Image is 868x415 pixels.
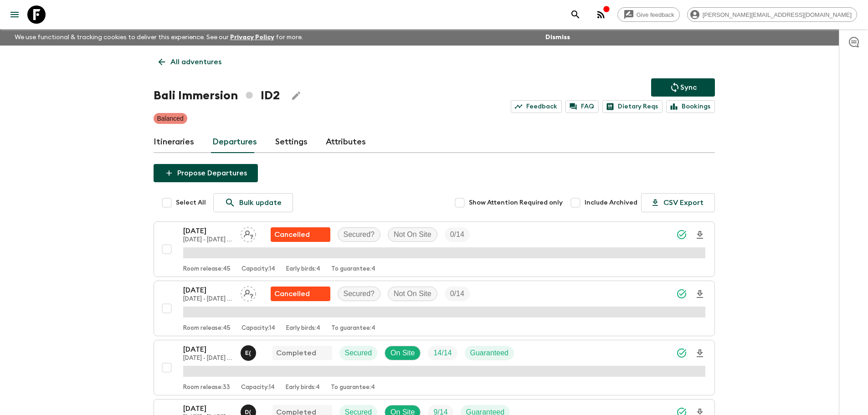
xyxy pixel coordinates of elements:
[271,227,330,242] div: Flash Pack cancellation
[154,87,280,105] h1: Bali Immersion ID2
[276,348,316,359] p: Completed
[286,325,320,332] p: Early birds: 4
[694,230,705,241] svg: Download Onboarding
[676,348,687,359] svg: Synced Successfully
[212,131,257,153] a: Departures
[470,348,509,359] p: Guaranteed
[687,7,857,22] div: [PERSON_NAME][EMAIL_ADDRESS][DOMAIN_NAME]
[694,289,705,300] svg: Download Onboarding
[183,403,233,414] p: [DATE]
[450,288,464,299] p: 0 / 14
[617,7,680,22] a: Give feedback
[5,5,24,24] button: menu
[394,229,431,240] p: Not On Site
[183,225,233,236] p: [DATE]
[157,114,184,123] p: Balanced
[676,288,687,299] svg: Synced Successfully
[651,78,715,97] button: Sync adventure departures to the booking engine
[286,266,320,273] p: Early birds: 4
[331,384,375,391] p: To guarantee: 4
[241,266,275,273] p: Capacity: 14
[331,266,375,273] p: To guarantee: 4
[241,325,275,332] p: Capacity: 14
[154,164,258,182] button: Propose Departures
[511,100,562,113] a: Feedback
[388,227,437,242] div: Not On Site
[344,229,375,240] p: Secured?
[154,340,715,395] button: [DATE][DATE] - [DATE] (old)England (Made) Agus EnglandianCompletedSecuredOn SiteTrip FillGuarante...
[11,29,307,46] p: We use functional & tracking cookies to deliver this experience. See our for more.
[154,281,715,336] button: [DATE][DATE] - [DATE] (old)Assign pack leaderFlash Pack cancellationSecured?Not On SiteTrip FillR...
[469,198,563,207] span: Show Attention Required only
[183,236,233,244] p: [DATE] - [DATE] (old)
[632,11,679,18] span: Give feedback
[287,87,305,105] button: Edit Adventure Title
[338,287,381,301] div: Secured?
[183,384,230,391] p: Room release: 33
[274,229,310,240] p: Cancelled
[275,131,308,153] a: Settings
[698,11,857,18] span: [PERSON_NAME][EMAIL_ADDRESS][DOMAIN_NAME]
[385,346,421,360] div: On Site
[339,346,378,360] div: Secured
[183,355,233,362] p: [DATE] - [DATE] (old)
[543,31,572,44] button: Dismiss
[338,227,381,242] div: Secured?
[183,344,233,355] p: [DATE]
[680,82,697,93] p: Sync
[176,198,206,207] span: Select All
[154,53,226,71] a: All adventures
[241,289,256,296] span: Assign pack leader
[445,287,470,301] div: Trip Fill
[286,384,320,391] p: Early birds: 4
[641,193,715,212] button: CSV Export
[428,346,457,360] div: Trip Fill
[344,288,375,299] p: Secured?
[230,34,274,41] a: Privacy Policy
[154,221,715,277] button: [DATE][DATE] - [DATE] (old)Assign pack leaderFlash Pack cancellationSecured?Not On SiteTrip FillR...
[241,384,275,391] p: Capacity: 14
[241,230,256,237] span: Assign pack leader
[676,229,687,240] svg: Synced Successfully
[602,100,663,113] a: Dietary Reqs
[445,227,470,242] div: Trip Fill
[213,193,293,212] a: Bulk update
[274,288,310,299] p: Cancelled
[388,287,437,301] div: Not On Site
[566,5,585,24] button: search adventures
[394,288,431,299] p: Not On Site
[390,348,415,359] p: On Site
[565,100,599,113] a: FAQ
[585,198,637,207] span: Include Archived
[183,296,233,303] p: [DATE] - [DATE] (old)
[183,266,231,273] p: Room release: 45
[170,56,221,67] p: All adventures
[326,131,366,153] a: Attributes
[666,100,715,113] a: Bookings
[154,131,194,153] a: Itineraries
[271,287,330,301] div: Flash Pack cancellation
[183,325,231,332] p: Room release: 45
[331,325,375,332] p: To guarantee: 4
[694,348,705,359] svg: Download Onboarding
[433,348,452,359] p: 14 / 14
[345,348,372,359] p: Secured
[450,229,464,240] p: 0 / 14
[183,285,233,296] p: [DATE]
[241,407,258,415] span: Dedi (Komang) Wardana
[241,348,258,355] span: England (Made) Agus Englandian
[239,197,282,208] p: Bulk update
